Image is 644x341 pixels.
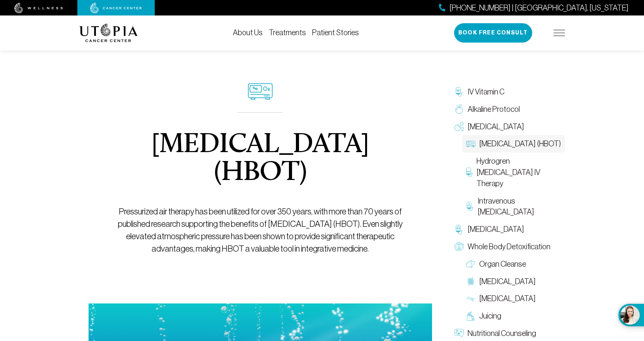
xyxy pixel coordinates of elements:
[466,312,475,321] img: Juicing
[466,277,475,286] img: Colon Therapy
[462,135,565,153] a: [MEDICAL_DATA] (HBOT)
[462,307,565,325] a: Juicing
[233,28,263,37] a: About Us
[466,294,475,303] img: Lymphatic Massage
[454,225,464,234] img: Chelation Therapy
[451,238,565,255] a: Whole Body Detoxification
[439,2,629,14] a: [PHONE_NUMBER] | [GEOGRAPHIC_DATA], [US_STATE]
[454,23,532,43] button: Book Free Consult
[479,310,501,322] span: Juicing
[478,195,561,218] span: Intravenous [MEDICAL_DATA]
[14,3,63,14] img: wellness
[454,242,464,251] img: Whole Body Detoxification
[106,206,414,255] p: Pressurized air therapy has been utilized for over 350 years, with more than 70 years of publishe...
[477,156,561,189] span: Hydrogren [MEDICAL_DATA] IV Therapy
[466,259,475,269] img: Organ Cleanse
[462,255,565,273] a: Organ Cleanse
[451,221,565,238] a: [MEDICAL_DATA]
[451,83,565,101] a: IV Vitamin C
[468,224,524,235] span: [MEDICAL_DATA]
[479,293,536,304] span: [MEDICAL_DATA]
[462,273,565,290] a: [MEDICAL_DATA]
[468,104,520,115] span: Alkaline Protocol
[479,259,526,270] span: Organ Cleanse
[454,122,464,131] img: Oxygen Therapy
[468,86,504,98] span: IV Vitamin C
[462,153,565,192] a: Hydrogren [MEDICAL_DATA] IV Therapy
[269,28,306,37] a: Treatments
[468,241,550,252] span: Whole Body Detoxification
[479,276,536,287] span: [MEDICAL_DATA]
[454,87,464,96] img: IV Vitamin C
[248,83,273,100] img: icon
[462,192,565,221] a: Intravenous [MEDICAL_DATA]
[468,121,524,132] span: [MEDICAL_DATA]
[479,138,561,149] span: [MEDICAL_DATA] (HBOT)
[312,28,359,37] a: Patient Stories
[462,290,565,307] a: [MEDICAL_DATA]
[466,168,473,177] img: Hydrogren Peroxide IV Therapy
[106,131,414,187] h1: [MEDICAL_DATA] (HBOT)
[553,30,565,36] img: icon-hamburger
[454,105,464,114] img: Alkaline Protocol
[79,24,138,42] img: logo
[90,3,142,14] img: cancer center
[454,329,464,338] img: Nutritional Counseling
[451,101,565,118] a: Alkaline Protocol
[466,202,474,211] img: Intravenous Ozone Therapy
[449,2,629,14] span: [PHONE_NUMBER] | [GEOGRAPHIC_DATA], [US_STATE]
[466,139,475,149] img: Hyperbaric Oxygen Therapy (HBOT)
[468,328,536,339] span: Nutritional Counseling
[451,118,565,135] a: [MEDICAL_DATA]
